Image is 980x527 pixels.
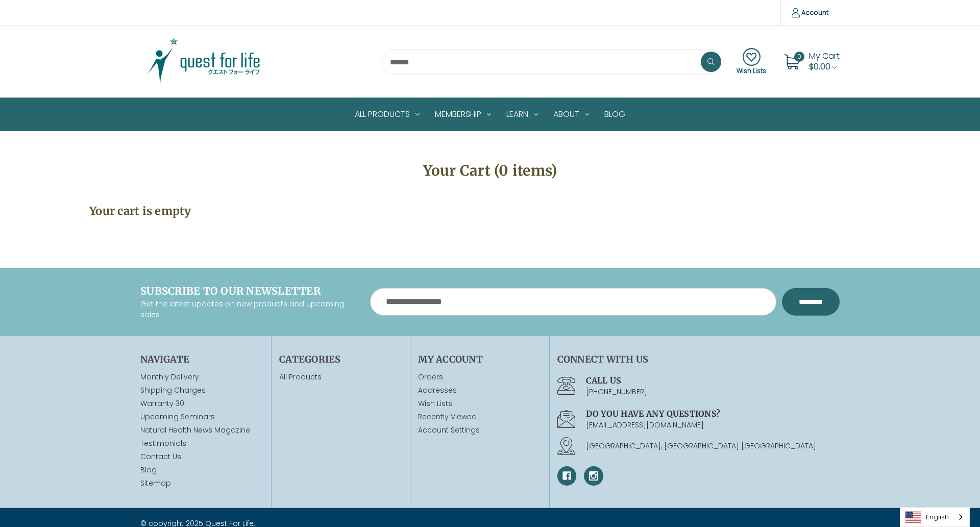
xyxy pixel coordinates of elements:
[347,98,427,131] a: All Products
[586,420,704,430] a: [EMAIL_ADDRESS][DOMAIN_NAME]
[586,374,840,387] h4: Call us
[140,425,250,435] a: Natural Health News Magazine
[418,425,541,436] a: Account Settings
[557,352,840,366] h4: Connect With Us
[900,507,970,527] div: Language
[794,52,804,62] span: 0
[900,507,970,527] aside: Language selected: English
[900,508,969,526] a: English
[140,385,206,395] a: Shipping Charges
[597,98,633,131] a: Blog
[418,352,541,366] h4: My Account
[140,352,263,366] h4: Navigate
[140,372,199,382] a: Monthly Delivery
[809,50,840,62] span: My Cart
[809,61,830,73] span: $0.00
[140,412,215,422] a: Upcoming Seminars
[546,98,597,131] a: About
[418,412,541,422] a: Recently Viewed
[140,451,181,462] a: Contact Us
[279,372,322,382] a: All Products
[586,408,840,420] h4: Do you have any questions?
[809,50,840,73] a: Cart with 0 items
[140,398,184,409] a: Warranty 30
[140,438,186,448] a: Testimonials
[89,203,891,220] h3: Your cart is empty
[140,299,355,320] p: Get the latest updates on new products and upcoming sales
[418,385,541,396] a: Addresses
[586,387,647,397] a: [PHONE_NUMBER]
[586,441,840,451] p: [GEOGRAPHIC_DATA], [GEOGRAPHIC_DATA] [GEOGRAPHIC_DATA]
[140,478,171,488] a: Sitemap
[140,283,355,299] h4: Subscribe to our newsletter
[737,48,766,76] a: Wish Lists
[427,98,499,131] a: Membership
[89,160,891,181] h1: Your Cart (0 items)
[279,352,402,366] h4: Categories
[140,465,157,475] a: Blog
[418,372,541,382] a: Orders
[499,98,546,131] a: Learn
[418,398,541,409] a: Wish Lists
[140,36,268,87] img: Quest Group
